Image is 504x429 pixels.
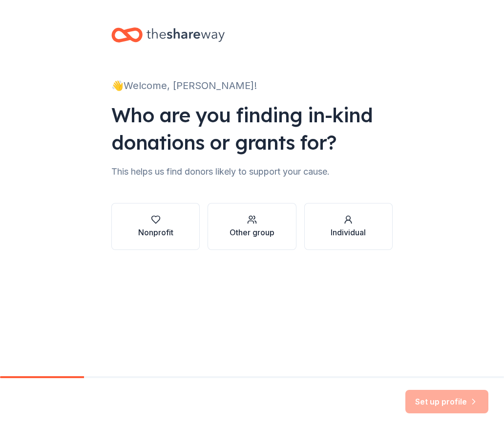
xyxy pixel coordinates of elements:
div: Who are you finding in-kind donations or grants for? [111,101,393,156]
div: Other group [230,226,274,238]
div: Individual [331,226,366,238]
div: 👋 Welcome, [PERSON_NAME]! [111,78,393,93]
div: This helps us find donors likely to support your cause. [111,164,393,180]
button: Other group [208,203,296,250]
div: Nonprofit [138,226,173,238]
button: Individual [304,203,393,250]
button: Nonprofit [111,203,200,250]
